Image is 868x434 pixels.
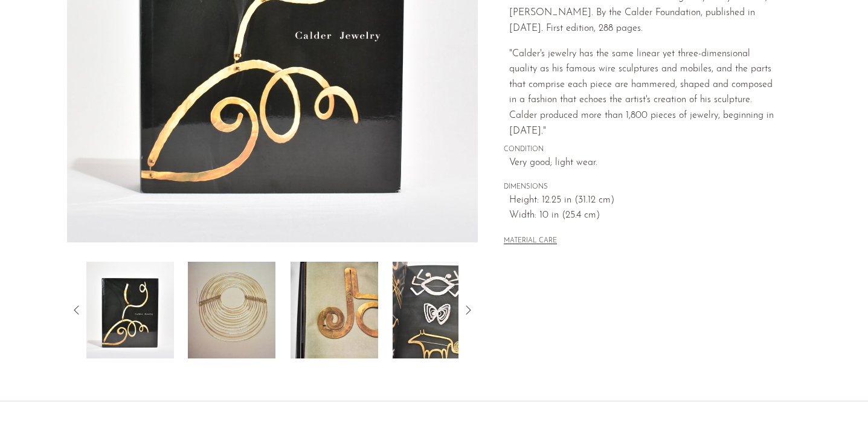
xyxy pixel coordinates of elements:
p: "Calder's jewelry has the same linear yet three-dimensional quality as his famous wire sculptures... [509,47,776,140]
span: Width: 10 in (25.4 cm) [509,208,776,224]
img: Calder Jewelry [393,262,480,358]
img: Calder Jewelry [86,262,174,358]
img: Calder Jewelry [188,262,275,358]
button: MATERIAL CARE [504,237,557,246]
span: Height: 12.25 in (31.12 cm) [509,193,776,209]
span: CONDITION [504,144,776,155]
span: Very good; light wear. [509,155,776,171]
span: DIMENSIONS [504,182,776,193]
img: Calder Jewelry [291,262,378,358]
